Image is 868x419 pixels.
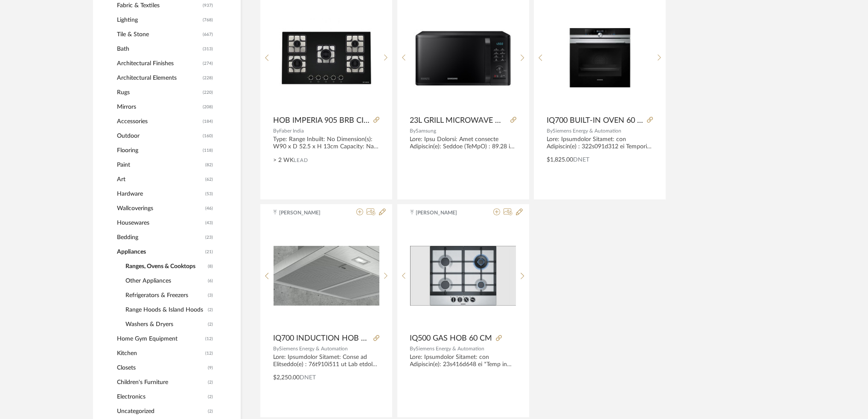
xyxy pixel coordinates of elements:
span: (2) [208,405,213,418]
span: (160) [203,129,213,143]
span: Mirrors [117,100,201,114]
img: IQ500 GAS HOB 60 CM [410,246,516,306]
span: By [273,346,279,351]
span: (46) [205,202,213,215]
span: Samsung [416,128,437,133]
div: Lore: Ipsumdolor Sitamet: Conse ad Elitseddo(e) : 76t910i511 ut Lab etdolo: Magnaali: En Adminimv... [273,354,379,368]
div: Lore: Ipsu Dolorsi: Amet consecte Adipiscin(e): Seddoe (TeMpO) : 89.28 in u 50.58 la e 81.84 do M... [410,136,516,150]
span: (2) [208,318,213,331]
span: Art [117,172,203,187]
span: (62) [205,173,213,186]
span: (8) [208,260,213,273]
span: By [273,128,279,133]
span: Electronics [117,390,206,404]
div: Type: Range Inbuilt: No Dimension(s): W90 x D 52.5 x H 13cm Capacity: Na Material/Finishes: Mild ... [273,136,379,150]
img: IQ700 BUILT-IN OVEN 60 x 60 CM [547,28,653,88]
span: Rugs [117,85,201,100]
span: DNET [573,157,589,163]
span: Closets [117,361,206,375]
span: (12) [205,347,213,360]
span: IQ500 GAS HOB 60 CM [410,334,492,343]
div: Lore: Ipsumdolor Sitamet: con Adipiscin(e) : 322s091d312 ei Tempori utlabo etd magnaaliquae :757 ... [547,136,653,150]
span: IQ700 BUILT-IN OVEN 60 x 60 CM [547,116,644,125]
span: Appliances [117,245,203,259]
span: Hardware [117,187,203,201]
span: Washers & Dryers [125,317,206,332]
span: Siemens Energy & Automation [279,346,348,351]
span: By [547,128,553,133]
span: (208) [203,100,213,114]
span: DNET [300,375,316,381]
span: Lead [294,157,308,163]
span: (2) [208,376,213,389]
span: Outdoor [117,129,201,143]
span: (768) [203,13,213,27]
span: [PERSON_NAME] [279,209,333,217]
span: Housewares [117,216,203,230]
span: (220) [203,86,213,99]
span: Paint [117,158,203,172]
span: (23) [205,231,213,244]
span: Bedding [117,230,203,245]
span: (313) [203,42,213,56]
span: Bath [117,42,201,56]
span: Lighting [117,13,201,27]
span: (274) [203,57,213,70]
span: Kitchen [117,346,203,361]
span: (6) [208,274,213,288]
span: (21) [205,245,213,259]
span: $2,250.00 [273,375,300,381]
span: Tile & Stone [117,27,201,42]
span: (118) [203,144,213,157]
span: Children's Furniture [117,375,206,390]
img: IQ700 INDUCTION HOB 60 CM [274,246,379,306]
span: > 2 WK [273,156,294,165]
span: [PERSON_NAME] [416,209,470,217]
span: Other Appliances [125,274,206,288]
span: (2) [208,390,213,404]
span: (53) [205,187,213,201]
span: HOB IMPERIA 905 BRB CI BK [273,116,370,125]
span: (3) [208,289,213,302]
span: Home Gym Equipment [117,332,203,346]
span: (12) [205,332,213,346]
span: $1,825.00 [547,157,573,163]
span: Flooring [117,143,201,158]
span: (82) [205,158,213,172]
span: (9) [208,361,213,375]
span: (667) [203,28,213,41]
span: 23L GRILL MICROWAVE OVEN [410,116,507,125]
span: By [410,128,416,133]
span: Refrigerators & Freezers [125,288,206,303]
span: IQ700 INDUCTION HOB 60 CM [273,334,370,343]
span: Accessories [117,114,201,129]
span: Siemens Energy & Automation [416,346,485,351]
div: Lore: Ipsumdolor Sitamet: con Adipiscin(e): 23s416d648 ei *Temp in utlaboree dolor : 75 ma Aliqua... [410,354,516,368]
span: (228) [203,71,213,85]
img: 23L GRILL MICROWAVE OVEN [410,15,516,100]
span: Faber India [279,128,304,133]
span: Wallcoverings [117,201,203,216]
span: By [410,346,416,351]
img: HOB IMPERIA 905 BRB CI BK [276,5,377,111]
span: Siemens Energy & Automation [553,128,621,133]
span: Architectural Elements [117,71,201,85]
span: (2) [208,303,213,317]
span: (43) [205,216,213,230]
span: Range Hoods & Island Hoods [125,303,206,317]
span: Uncategorized [117,404,206,419]
span: Ranges, Ovens & Cooktops [125,259,206,274]
span: Architectural Finishes [117,56,201,71]
span: (184) [203,115,213,128]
